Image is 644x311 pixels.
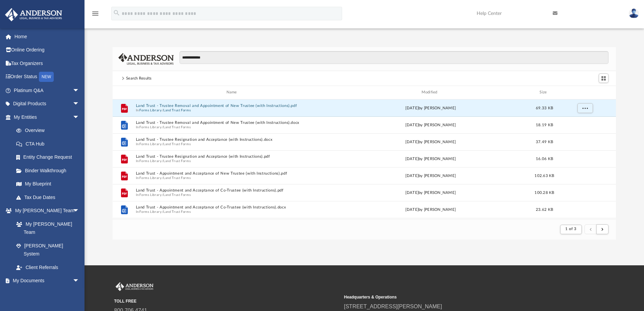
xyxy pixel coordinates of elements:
img: Anderson Advisors Platinum Portal [114,282,155,291]
a: Tax Due Dates [9,191,90,204]
button: Land Trust Forms [163,176,191,180]
button: More options [577,154,593,164]
button: Forms Library [139,176,162,180]
div: [DATE] by [PERSON_NAME] [333,173,528,179]
span: arrow_drop_down [73,84,86,97]
span: In [136,159,330,163]
button: More options [577,120,593,130]
a: Overview [9,124,90,137]
a: Digital Productsarrow_drop_down [5,97,90,111]
button: More options [577,137,593,147]
button: Land Trust Forms [163,159,191,163]
button: Land Trust - Trustee Resignation and Acceptance (with Instructions).docx [136,137,330,142]
button: Land Trust Forms [163,125,191,129]
span: / [162,142,163,146]
button: Forms Library [139,125,162,129]
a: My [PERSON_NAME] Teamarrow_drop_down [5,204,86,218]
a: Home [5,30,90,43]
button: Land Trust - Appointment and Acceptance of Co-Trustee (with Instructions).pdf [136,188,330,193]
span: In [136,108,330,112]
a: Order StatusNEW [5,70,90,84]
i: search [113,9,120,17]
span: 100.28 KB [534,191,554,194]
div: [DATE] by [PERSON_NAME] [333,139,528,145]
button: Forms Library [139,159,162,163]
div: grid [113,99,616,219]
div: [DATE] by [PERSON_NAME] [333,122,528,128]
span: 16.06 KB [536,157,553,160]
img: User Pic [629,8,639,18]
span: / [162,193,163,197]
button: Land Trust - Trustee Removal and Appointment of New Trustee (with Instructions).pdf [136,104,330,108]
button: More options [577,171,593,181]
button: Forms Library [139,209,162,214]
span: 23.62 KB [536,207,553,211]
button: Land Trust Forms [163,193,191,197]
a: My [PERSON_NAME] Team [9,217,83,239]
button: Land Trust Forms [163,142,191,146]
span: arrow_drop_down [73,110,86,124]
a: Platinum Q&Aarrow_drop_down [5,84,90,97]
div: [DATE] by [PERSON_NAME] [333,190,528,196]
span: 69.33 KB [536,106,553,110]
span: arrow_drop_down [73,204,86,218]
span: In [136,142,330,146]
div: Name [135,89,330,95]
span: 37.49 KB [536,140,553,143]
span: 102.63 KB [534,174,554,177]
div: Size [531,89,558,95]
a: Entity Change Request [9,151,90,164]
button: More options [577,204,593,215]
span: In [136,209,330,214]
a: menu [91,13,99,18]
span: / [162,176,163,180]
button: Forms Library [139,108,162,112]
small: Headquarters & Operations [344,294,569,300]
input: Search files and folders [180,51,609,64]
a: My Blueprint [9,177,86,191]
a: My Entitiesarrow_drop_down [5,110,90,124]
span: / [162,209,163,214]
button: Forms Library [139,193,162,197]
a: Box [9,287,83,301]
div: [DATE] by [PERSON_NAME] [333,156,528,162]
span: In [136,176,330,180]
span: In [136,193,330,197]
div: [DATE] by [PERSON_NAME] [333,206,528,213]
span: 18.19 KB [536,123,553,127]
span: 1 of 3 [565,227,576,231]
button: Switch to Grid View [599,73,609,83]
span: / [162,159,163,163]
a: Tax Organizers [5,57,90,70]
a: [STREET_ADDRESS][PERSON_NAME] [344,304,442,309]
a: [PERSON_NAME] System [9,239,86,261]
button: More options [577,187,593,198]
button: Land Trust - Appointment and Acceptance of New Trustee (with Instructions).pdf [136,171,330,176]
a: Online Ordering [5,43,90,57]
a: CTA Hub [9,137,90,151]
span: / [162,108,163,112]
div: id [116,89,133,95]
button: Land Trust - Trustee Resignation and Acceptance (with Instructions).pdf [136,154,330,159]
button: Land Trust Forms [163,209,191,214]
div: Modified [333,89,528,95]
small: TOLL FREE [114,298,339,304]
div: id [561,89,608,95]
span: In [136,125,330,129]
div: [DATE] by [PERSON_NAME] [333,105,528,111]
span: arrow_drop_down [73,97,86,111]
a: Binder Walkthrough [9,164,90,177]
button: 1 of 3 [560,225,581,234]
a: Client Referrals [9,261,86,274]
div: NEW [39,72,54,82]
button: Land Trust - Trustee Removal and Appointment of New Trustee (with Instructions).docx [136,120,330,125]
div: Search Results [126,75,152,82]
a: My Documentsarrow_drop_down [5,274,86,288]
button: Land Trust Forms [163,108,191,112]
button: Land Trust - Appointment and Acceptance of Co-Trustee (with Instructions).docx [136,205,330,209]
img: Anderson Advisors Platinum Portal [3,8,64,21]
button: Forms Library [139,142,162,146]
